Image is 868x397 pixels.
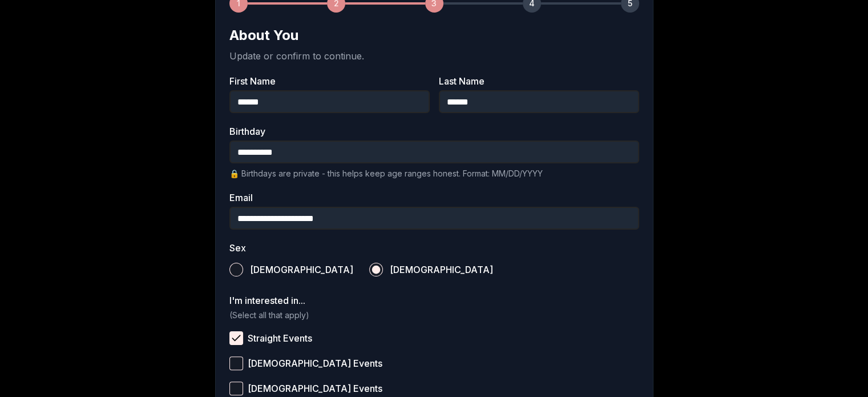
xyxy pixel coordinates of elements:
h2: About You [229,26,639,45]
button: [DEMOGRAPHIC_DATA] [229,263,243,276]
p: 🔒 Birthdays are private - this helps keep age ranges honest. Format: MM/DD/YYYY [229,168,639,179]
span: [DEMOGRAPHIC_DATA] Events [248,384,382,393]
span: [DEMOGRAPHIC_DATA] Events [248,359,382,368]
p: Update or confirm to continue. [229,49,639,63]
label: Last Name [439,77,639,86]
label: I'm interested in... [229,296,639,305]
label: Birthday [229,127,639,136]
button: [DEMOGRAPHIC_DATA] Events [229,382,243,395]
button: [DEMOGRAPHIC_DATA] Events [229,356,243,370]
label: First Name [229,77,430,86]
span: Straight Events [248,334,312,343]
button: Straight Events [229,331,243,345]
label: Email [229,193,639,202]
button: [DEMOGRAPHIC_DATA] [369,263,383,276]
label: Sex [229,243,639,252]
span: [DEMOGRAPHIC_DATA] [390,265,493,274]
p: (Select all that apply) [229,310,639,321]
span: [DEMOGRAPHIC_DATA] [250,265,353,274]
